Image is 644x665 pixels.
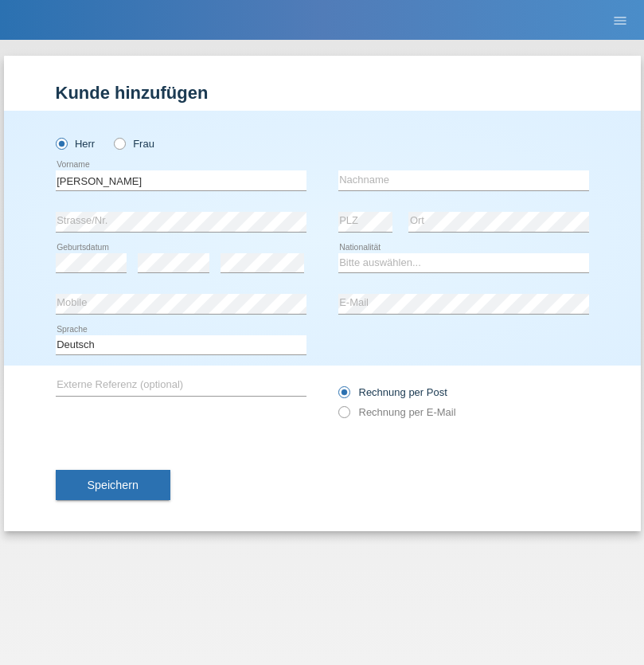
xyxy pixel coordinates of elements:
[338,406,349,426] input: Rechnung per E-Mail
[604,15,636,25] a: menu
[612,13,628,29] i: menu
[56,470,170,500] button: Speichern
[338,386,447,398] label: Rechnung per Post
[56,138,66,148] input: Herr
[338,406,456,418] label: Rechnung per E-Mail
[88,479,139,491] span: Speichern
[338,386,349,406] input: Rechnung per Post
[114,138,124,148] input: Frau
[114,138,154,150] label: Frau
[56,138,96,150] label: Herr
[56,83,589,103] h1: Kunde hinzufügen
